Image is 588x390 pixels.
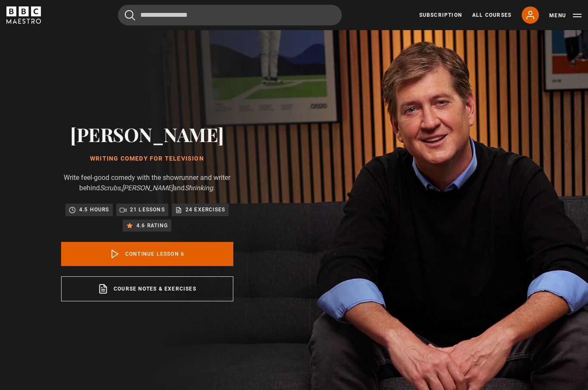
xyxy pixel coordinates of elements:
p: 4.6 rating [136,221,168,230]
button: Toggle navigation [549,11,582,20]
a: Subscription [419,11,462,19]
a: Continue lesson 6 [61,242,233,266]
p: 24 exercises [186,205,225,214]
i: Scrubs [100,184,121,192]
a: All Courses [472,11,511,19]
i: Shrinking [185,184,213,192]
button: Submit the search query [125,10,135,21]
h1: Writing Comedy for Television [61,155,233,162]
svg: BBC Maestro [6,6,41,24]
p: Write feel-good comedy with the showrunner and writer behind , and . [61,173,233,193]
p: 21 lessons [130,205,165,214]
input: Search [118,5,342,25]
h2: [PERSON_NAME] [61,123,233,145]
a: Course notes & exercises [61,276,233,301]
i: [PERSON_NAME] [122,184,173,192]
p: 4.5 hours [79,205,109,214]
